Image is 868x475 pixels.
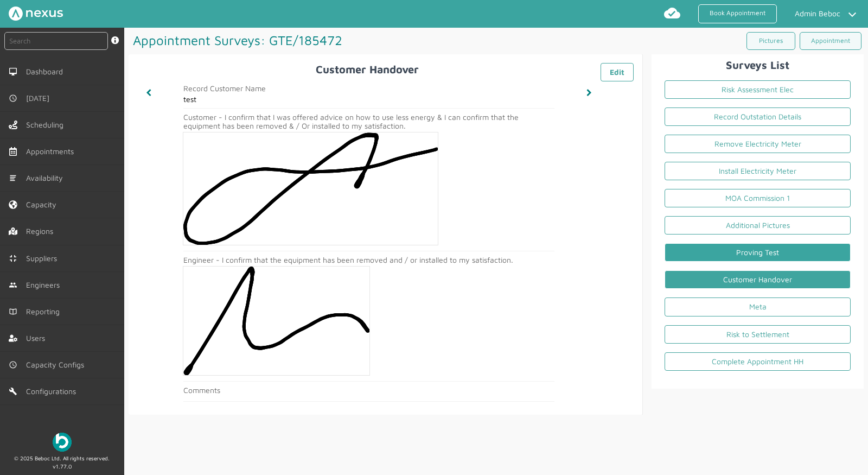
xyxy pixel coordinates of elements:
[129,28,496,53] h1: Appointment Surveys: GTE/185472 ️️️
[137,63,634,75] h2: Customer Handover ️️️
[9,334,17,343] img: user-left-menu.svg
[26,121,68,129] span: Scheduling
[665,162,851,180] a: Install Electricity Meter
[26,174,67,182] span: Availability
[26,387,80,396] span: Configurations
[26,254,61,263] span: Suppliers
[9,121,17,129] img: scheduling-left-menu.svg
[53,433,72,452] img: Beboc Logo
[26,94,54,103] span: [DATE]
[183,113,554,130] h2: Customer - I confirm that I was offered advice on how to use less energy & I can confirm that the...
[26,360,88,369] span: Capacity Configs
[665,107,851,126] a: Record Outstation Details
[665,243,851,262] a: Proving Test
[9,147,17,156] img: appointments-left-menu.svg
[26,227,58,236] span: Regions
[601,63,634,81] a: Edit
[26,281,64,289] span: Engineers
[698,4,777,23] a: Book Appointment
[9,360,17,369] img: md-time.svg
[665,189,851,207] a: MOA Commission 1
[183,267,369,375] img: customer_handover_engineer_signature.png
[9,227,17,236] img: regions.left-menu.svg
[800,32,861,50] a: Appointment
[665,135,851,153] a: Remove Electricity Meter
[656,59,859,71] h2: Surveys List
[9,7,63,21] img: Nexus
[665,80,851,99] a: Risk Assessment Elec
[9,254,17,263] img: md-contract.svg
[183,386,554,395] h2: Comments
[26,67,67,76] span: Dashboard
[9,307,17,316] img: md-book.svg
[183,95,554,104] h2: test
[665,216,851,235] a: Additional Pictures
[183,132,438,245] img: customer_handover_customer_signature.png
[665,352,851,371] a: Complete Appointment HH
[183,84,554,93] h2: Record Customer Name
[663,4,681,22] img: md-cloud-done.svg
[26,334,49,343] span: Users
[4,32,108,50] input: Search by: Ref, PostCode, MPAN, MPRN, Account, Customer
[9,94,17,103] img: md-time.svg
[9,387,17,396] img: md-build.svg
[26,147,78,156] span: Appointments
[26,307,64,316] span: Reporting
[9,200,17,209] img: capacity-left-menu.svg
[9,174,17,182] img: md-list.svg
[746,32,795,50] a: Pictures
[9,67,17,76] img: md-desktop.svg
[183,256,554,264] h2: Engineer - I confirm that the equipment has been removed and / or installed to my satisfaction.
[26,200,61,209] span: Capacity
[665,270,851,289] a: Customer Handover
[665,325,851,344] a: Risk to Settlement
[9,281,17,289] img: md-people.svg
[665,297,851,316] a: Meta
